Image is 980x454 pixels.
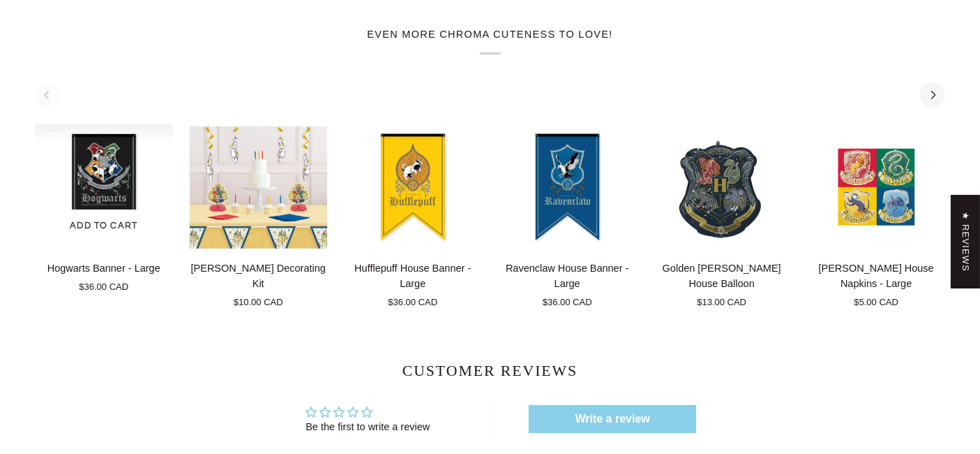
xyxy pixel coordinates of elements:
[808,124,946,250] a: Harry Potter House Napkins - Large
[653,256,791,309] a: Golden Harry Potter House Balloon
[344,124,482,250] a: Hufflepuff House Banner - Large
[190,124,328,309] product-grid-item: Harry Potter Decorating Kit
[499,124,637,309] product-grid-item: Ravenclaw House Banner - Large
[653,261,791,292] p: Golden [PERSON_NAME] House Balloon
[190,256,328,309] a: Harry Potter Decorating Kit
[35,124,173,293] product-grid-item: Hogwarts Banner - Large
[499,261,637,292] p: Ravenclaw House Banner - Large
[808,124,946,309] product-grid-item: Harry Potter House Napkins - Large
[543,295,592,309] span: $36.00 CAD
[653,124,791,309] product-grid-item: Golden Harry Potter House Balloon
[344,124,482,309] product-grid-item: Hufflepuff House Banner - Large
[35,124,173,250] a: Hogwarts Banner - Large
[190,124,328,250] a: Harry Potter Decorating Kit
[499,256,637,309] a: Ravenclaw House Banner - Large
[344,261,482,292] p: Hufflepuff House Banner - Large
[306,420,430,434] div: Be the first to write a review
[35,124,173,250] product-grid-item-variant: Default Title
[499,124,637,250] product-grid-item-variant: Default Title
[388,295,437,309] span: $36.00 CAD
[70,219,137,233] span: Add to cart
[499,124,637,250] a: Ravenclaw House Banner - Large
[344,256,482,309] a: Hufflepuff House Banner - Large
[35,256,173,293] a: Hogwarts Banner - Large
[808,124,946,250] img: Official Harry Potter Hogwarts house crest napkins set featuring Gryffindor lion, Slytherin serpe...
[190,124,328,250] product-grid-item-variant: Default Title
[653,124,791,250] product-grid-item-variant: Default Title
[920,82,945,108] button: Next
[808,256,946,309] a: Harry Potter House Napkins - Large
[190,261,328,292] p: [PERSON_NAME] Decorating Kit
[35,28,945,54] h2: Even more Chroma cuteness to love!
[83,360,898,381] h2: Customer Reviews
[951,195,980,288] div: Click to open Judge.me floating reviews tab
[234,295,283,309] span: $10.00 CAD
[42,210,166,243] button: Add to cart
[697,295,746,309] span: $13.00 CAD
[529,405,696,433] a: Write a review
[344,124,482,250] product-grid-item-variant: Default Title
[808,261,946,292] p: [PERSON_NAME] House Napkins - Large
[47,261,160,277] p: Hogwarts Banner - Large
[653,124,791,250] a: Golden Harry Potter House Balloon
[854,295,898,309] span: $5.00 CAD
[808,124,946,250] product-grid-item-variant: Default Title
[79,280,128,294] span: $36.00 CAD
